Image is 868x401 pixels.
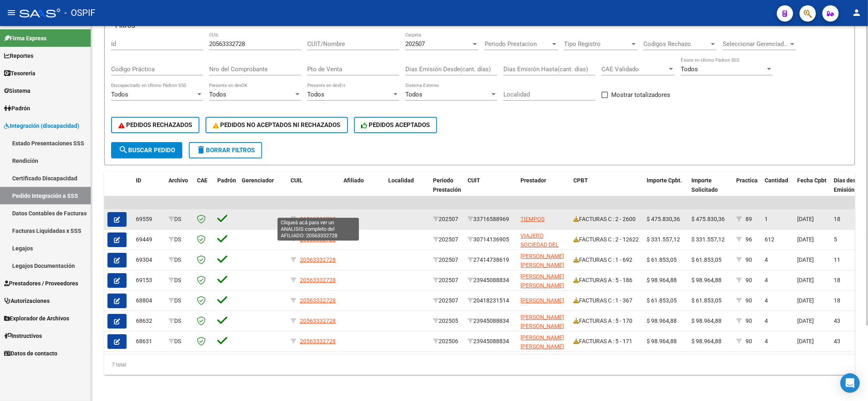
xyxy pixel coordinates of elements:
[300,256,336,263] span: 20563332728
[111,91,128,98] span: Todos
[647,216,680,222] span: $ 475.830,36
[746,277,752,283] span: 90
[647,236,680,243] span: $ 331.557,12
[4,121,79,130] span: Integración (discapacidad)
[433,337,461,346] div: 202506
[797,236,814,243] span: [DATE]
[433,276,461,285] div: 202507
[520,314,564,330] span: [PERSON_NAME] [PERSON_NAME]
[4,51,33,60] span: Reportes
[643,40,709,48] span: Codigos Rechazo
[388,177,414,184] span: Localidad
[834,338,840,344] span: 43
[468,337,514,346] div: 23945088834
[433,235,461,244] div: 202507
[433,296,461,305] div: 202507
[287,172,340,208] datatable-header-cell: CUIL
[643,172,688,208] datatable-header-cell: Importe Cpbt.
[104,355,855,375] div: 7 total
[765,318,768,324] span: 4
[168,316,190,326] div: DS
[765,256,768,263] span: 4
[4,331,42,340] span: Instructivos
[520,297,564,304] span: [PERSON_NAME]
[468,177,480,184] span: CUIT
[797,297,814,304] span: [DATE]
[118,121,192,129] span: PEDIDOS RECHAZADOS
[573,296,640,305] div: FACTURAS C : 1 - 367
[300,277,336,283] span: 20563332728
[520,253,564,269] span: [PERSON_NAME] [PERSON_NAME]
[691,216,725,222] span: $ 475.830,36
[165,172,194,208] datatable-header-cell: Archivo
[468,255,514,265] div: 27414738619
[834,256,840,263] span: 11
[736,177,758,184] span: Practica
[354,117,437,133] button: PEDIDOS ACEPTADOS
[520,216,544,222] span: TIEMPOS
[797,177,826,184] span: Fecha Cpbt
[385,172,430,208] datatable-header-cell: Localidad
[7,8,16,18] mat-icon: menu
[765,297,768,304] span: 4
[340,172,385,208] datatable-header-cell: Afiliado
[168,235,190,244] div: DS
[573,177,588,184] span: CPBT
[464,172,517,208] datatable-header-cell: CUIT
[433,215,461,224] div: 202507
[765,277,768,283] span: 4
[681,66,698,73] span: Todos
[4,279,78,288] span: Prestadores / Proveedores
[168,215,190,224] div: DS
[168,337,190,346] div: DS
[168,177,188,184] span: Archivo
[433,255,461,265] div: 202507
[647,277,677,283] span: $ 98.964,88
[433,177,461,193] span: Período Prestación
[601,66,667,73] span: CAE Validado
[300,338,336,344] span: 20563332728
[834,318,840,324] span: 43
[136,177,141,184] span: ID
[4,69,35,78] span: Tesorería
[797,256,814,263] span: [DATE]
[691,277,722,283] span: $ 98.964,88
[133,172,165,208] datatable-header-cell: ID
[4,104,30,113] span: Padrón
[189,142,262,158] button: Borrar Filtros
[4,349,57,358] span: Datos de contacto
[206,117,348,133] button: PEDIDOS NO ACEPTADOS NI RECHAZADOS
[4,314,69,323] span: Explorador de Archivos
[168,276,190,285] div: DS
[468,316,514,326] div: 23945088834
[761,172,794,208] datatable-header-cell: Cantidad
[647,318,677,324] span: $ 98.964,88
[573,316,640,326] div: FACTURAS A : 5 - 170
[300,297,336,304] span: 20563332728
[834,177,862,193] span: Días desde Emisión
[196,145,206,155] mat-icon: delete
[647,177,682,184] span: Importe Cpbt.
[794,172,831,208] datatable-header-cell: Fecha Cpbt
[405,40,425,48] span: 202507
[733,172,761,208] datatable-header-cell: Practica
[520,232,559,267] span: VIAJERO SOCIEDAD DEL BUEN CAMINO S.A.
[647,256,677,263] span: $ 61.853,05
[797,318,814,324] span: [DATE]
[746,256,752,263] span: 90
[194,172,214,208] datatable-header-cell: CAE
[300,318,336,324] span: 20563332728
[111,142,182,158] button: Buscar Pedido
[300,236,336,243] span: 20563332728
[214,172,238,208] datatable-header-cell: Padrón
[520,334,564,350] span: [PERSON_NAME] [PERSON_NAME]
[746,338,752,344] span: 90
[430,172,464,208] datatable-header-cell: Período Prestación
[517,172,570,208] datatable-header-cell: Prestador
[746,216,752,222] span: 89
[468,215,514,224] div: 33716588969
[691,177,718,193] span: Importe Solicitado
[797,277,814,283] span: [DATE]
[4,296,50,305] span: Autorizaciones
[797,216,814,222] span: [DATE]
